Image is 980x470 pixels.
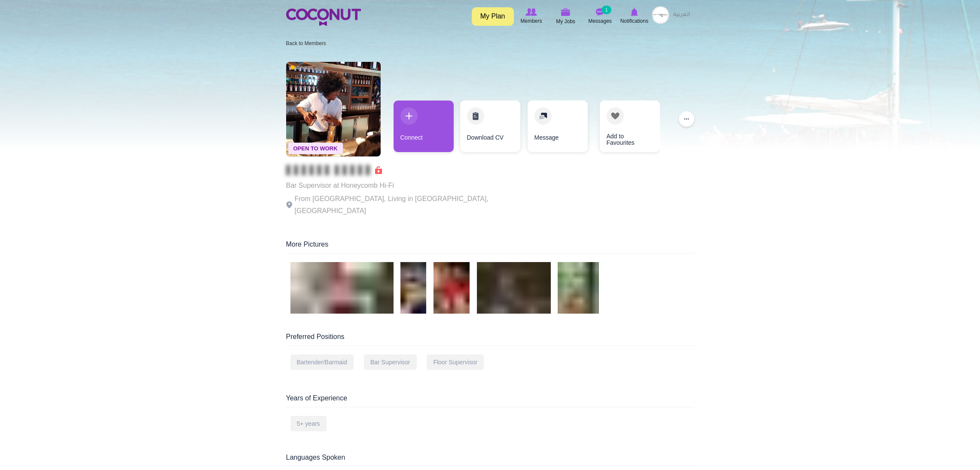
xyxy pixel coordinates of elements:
[527,101,587,156] div: 3 / 4
[601,6,611,14] small: 1
[290,64,324,72] span: 4 hours ago
[600,101,660,152] a: Add to Favourites
[286,40,326,46] a: Back to Members
[679,111,694,127] button: ...
[514,6,549,26] a: Browse Members Members
[286,240,694,253] div: More Pictures
[290,416,327,431] div: 5+ years
[286,166,382,174] span: Connect to Unlock the Profile
[460,101,520,156] div: 2 / 4
[596,8,604,16] img: Messages
[472,7,514,26] a: My Plan
[525,8,537,16] img: Browse Members
[290,354,354,370] div: Bartender/Barmaid
[588,17,612,25] span: Messages
[556,17,575,26] span: My Jobs
[631,8,638,16] img: Notifications
[549,6,583,27] a: My Jobs My Jobs
[593,101,653,156] div: 4 / 4
[528,101,588,152] a: Message
[394,101,454,152] a: Connect
[286,394,694,407] div: Years of Experience
[286,332,694,346] div: Preferred Positions
[288,143,343,154] span: Open To Work
[669,6,694,24] a: العربية
[427,354,484,370] div: Floor Supervisor
[364,354,417,370] div: Bar Supervisor
[561,8,571,16] img: My Jobs
[286,9,361,26] img: Home
[583,6,617,26] a: Messages Messages 1
[460,101,520,152] a: Download CV
[394,101,454,156] div: 1 / 4
[520,17,542,25] span: Members
[286,180,522,192] p: Bar Supervisor at Honeycomb Hi-Fi
[620,17,648,25] span: Notifications
[286,453,694,467] div: Languages Spoken
[617,6,652,26] a: Notifications Notifications
[286,193,522,217] p: From [GEOGRAPHIC_DATA], Living in [GEOGRAPHIC_DATA], [GEOGRAPHIC_DATA]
